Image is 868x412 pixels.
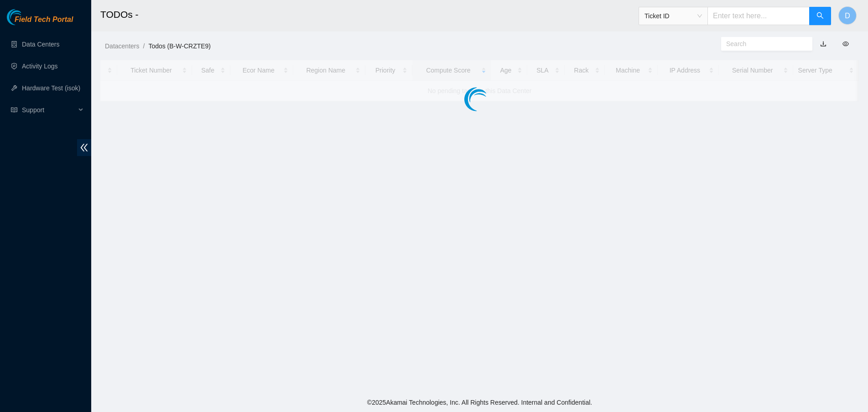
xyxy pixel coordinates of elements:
[707,7,810,25] input: Enter text here...
[22,41,59,48] a: Data Centers
[22,101,76,119] span: Support
[726,39,800,49] input: Search
[143,42,145,50] span: /
[7,9,46,25] img: Akamai Technologies
[91,393,868,412] footer: © 2025 Akamai Technologies, Inc. All Rights Reserved. Internal and Confidential.
[148,42,211,50] a: Todos (B-W-CRZTE9)
[809,7,831,25] button: search
[842,41,849,47] span: eye
[11,107,17,113] span: read
[77,139,91,156] span: double-left
[813,37,833,51] button: download
[838,6,857,25] button: D
[816,12,824,21] span: search
[645,9,702,23] span: Ticket ID
[7,16,73,28] a: Akamai TechnologiesField Tech Portal
[22,63,58,70] a: Activity Logs
[22,84,80,92] a: Hardware Test (isok)
[15,16,73,24] span: Field Tech Portal
[105,42,139,50] a: Datacenters
[845,10,850,21] span: D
